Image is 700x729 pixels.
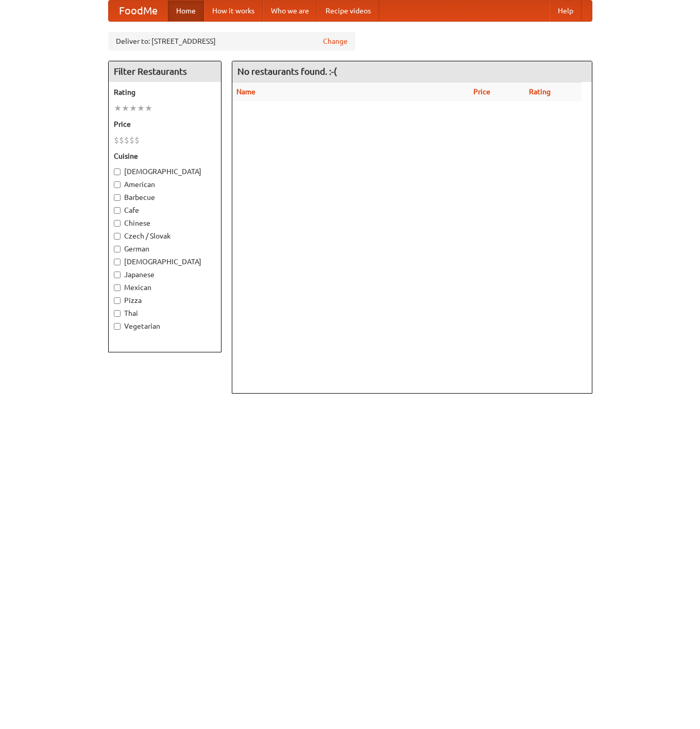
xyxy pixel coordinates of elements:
[114,282,216,293] label: Mexican
[114,284,121,291] input: Mexican
[473,88,490,96] a: Price
[114,220,121,227] input: Chinese
[114,103,122,114] li: ★
[114,166,216,177] label: [DEMOGRAPHIC_DATA]
[114,181,121,188] input: American
[119,134,124,146] li: $
[550,1,582,21] a: Help
[204,1,263,21] a: How it works
[109,61,221,82] h4: Filter Restaurants
[114,308,216,318] label: Thai
[114,259,121,265] input: [DEMOGRAPHIC_DATA]
[114,168,121,175] input: [DEMOGRAPHIC_DATA]
[129,134,134,146] li: $
[114,321,216,331] label: Vegetarian
[114,295,216,306] label: Pizza
[529,88,551,96] a: Rating
[168,1,204,21] a: Home
[124,134,129,146] li: $
[114,323,121,330] input: Vegetarian
[114,119,216,129] h5: Price
[134,134,140,146] li: $
[114,244,216,254] label: German
[114,310,121,317] input: Thai
[114,207,121,214] input: Cafe
[137,103,145,114] li: ★
[145,103,152,114] li: ★
[122,103,129,114] li: ★
[114,231,216,241] label: Czech / Slovak
[114,218,216,228] label: Chinese
[114,205,216,215] label: Cafe
[114,134,119,146] li: $
[236,88,255,96] a: Name
[114,87,216,97] h5: Rating
[129,103,137,114] li: ★
[109,1,168,21] a: FoodMe
[114,151,216,161] h5: Cuisine
[114,272,121,278] input: Japanese
[114,246,121,252] input: German
[263,1,317,21] a: Who we are
[114,257,216,267] label: [DEMOGRAPHIC_DATA]
[114,194,121,201] input: Barbecue
[114,269,216,280] label: Japanese
[108,32,355,50] div: Deliver to: [STREET_ADDRESS]
[323,36,348,46] a: Change
[114,297,121,304] input: Pizza
[237,66,337,76] ng-pluralize: No restaurants found. :-(
[114,179,216,190] label: American
[317,1,379,21] a: Recipe videos
[114,233,121,240] input: Czech / Slovak
[114,192,216,202] label: Barbecue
